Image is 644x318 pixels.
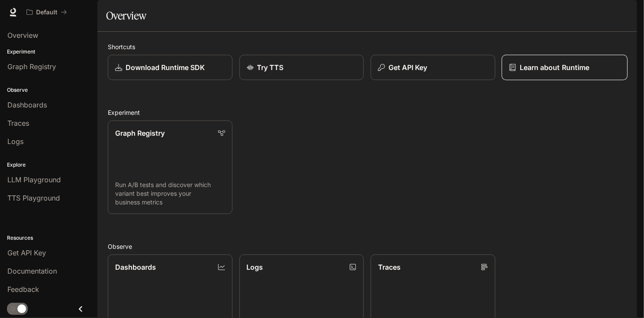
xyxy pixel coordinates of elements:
[108,42,627,51] h2: Shortcuts
[371,55,495,80] button: Get API Key
[108,55,232,80] a: Download Runtime SDK
[501,55,627,80] a: Learn about Runtime
[23,3,71,21] button: All workspaces
[378,262,401,272] p: Traces
[115,181,225,207] p: Run A/B tests and discover which variant best improves your business metrics
[388,62,427,73] p: Get API Key
[115,128,165,138] p: Graph Registry
[106,7,146,24] h1: Overview
[126,62,205,73] p: Download Runtime SDK
[115,262,156,272] p: Dashboards
[108,108,627,117] h2: Experiment
[519,62,589,73] p: Learn about Runtime
[108,121,232,214] a: Graph RegistryRun A/B tests and discover which variant best improves your business metrics
[257,62,284,73] p: Try TTS
[247,262,263,272] p: Logs
[36,9,57,16] p: Default
[108,242,627,251] h2: Observe
[239,55,364,80] a: Try TTS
